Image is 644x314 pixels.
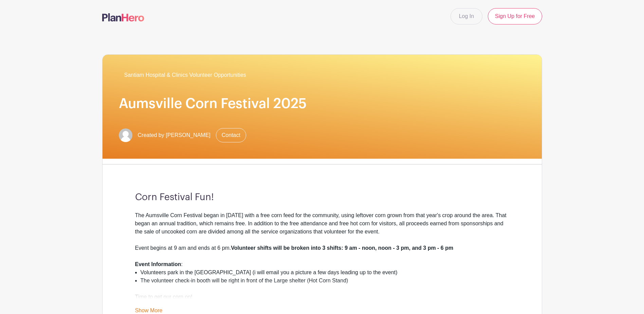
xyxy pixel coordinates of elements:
div: Time to get our corn on! [135,285,509,301]
div: The Aumsville Corn Festival began in [DATE] with a free corn feed for the community, using leftov... [135,211,509,268]
span: Santiam Hospital & Clinics Volunteer Opportunities [124,71,246,79]
strong: Volunteer shifts will be broken into 3 shifts: 9 am - noon, noon - 3 pm, and 3 pm - 6 pm [231,245,453,251]
li: Volunteers park in the [GEOGRAPHIC_DATA] (i will email you a picture a few days leading up to the... [141,268,509,277]
h3: Corn Festival Fun! [135,192,509,203]
li: The volunteer check-in booth will be right in front of the Large shelter (Hot Corn Stand) [141,277,509,285]
span: Created by [PERSON_NAME] [138,131,210,139]
img: default-ce2991bfa6775e67f084385cd625a349d9dcbb7a52a09fb2fda1e96e2d18dcdb.png [119,128,132,142]
h1: Aumsville Corn Festival 2025 [119,95,526,112]
strong: Event Information [135,261,181,267]
a: Sign Up for Free [488,8,542,24]
a: Contact [216,128,246,142]
img: logo-507f7623f17ff9eddc593b1ce0a138ce2505c220e1c5a4e2b4648c50719b7d32.svg [102,13,144,21]
a: Log In [450,8,482,24]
